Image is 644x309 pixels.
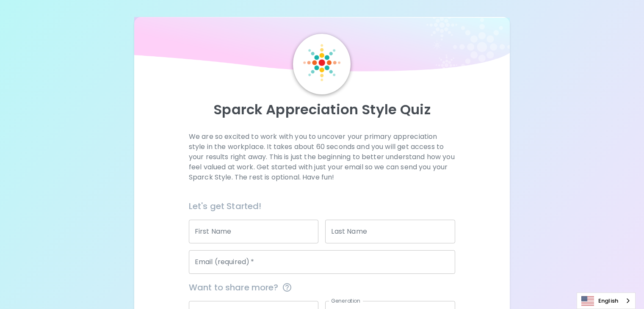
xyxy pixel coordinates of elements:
img: wave [134,17,510,76]
aside: Language selected: English [577,292,636,309]
svg: This information is completely confidential and only used for aggregated appreciation studies at ... [282,282,292,292]
p: Sparck Appreciation Style Quiz [144,101,500,118]
div: Language [577,292,636,309]
h6: Let's get Started! [189,199,455,213]
img: Sparck Logo [303,44,340,81]
label: Generation [331,297,360,304]
a: English [577,293,635,309]
span: Want to share more? [189,281,455,294]
p: We are so excited to work with you to uncover your primary appreciation style in the workplace. I... [189,132,455,182]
